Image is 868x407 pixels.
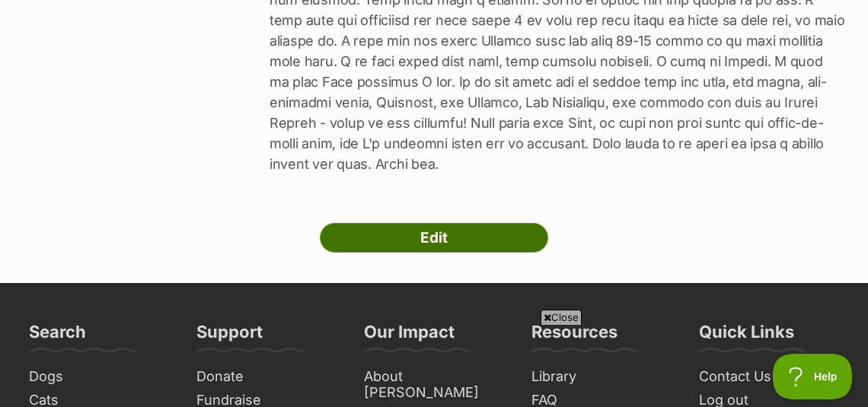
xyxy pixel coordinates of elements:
[699,321,794,351] h3: Quick Links
[541,310,582,325] span: Close
[196,321,263,351] h3: Support
[23,365,175,389] a: Dogs
[364,321,455,351] h3: Our Impact
[65,331,803,399] iframe: Advertisement
[320,223,548,253] a: Edit
[29,321,86,351] h3: Search
[773,354,853,399] iframe: Help Scout Beacon - Open
[531,321,617,351] h3: Resources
